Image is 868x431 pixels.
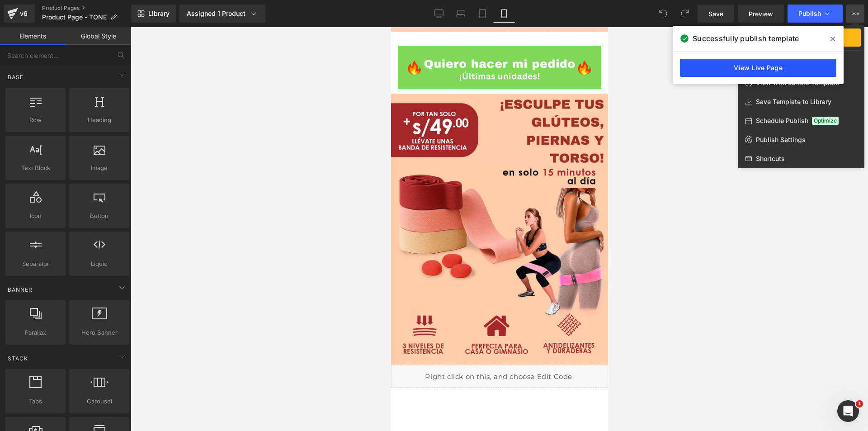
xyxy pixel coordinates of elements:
a: v6 [4,5,35,23]
button: Redo [676,5,694,23]
a: Global Style [66,27,131,45]
span: Carousel [72,397,127,406]
a: Laptop [450,5,472,23]
span: Row [8,115,63,125]
span: Publish [798,10,821,17]
div: v6 [18,8,29,19]
span: Parallax [8,328,63,337]
span: Stack [7,354,29,363]
span: Save Template to Library [756,98,831,106]
a: Preview [738,5,784,23]
span: Banner [7,285,33,294]
a: Tablet [472,5,493,23]
span: Button [72,211,127,221]
span: Save [708,9,723,19]
a: View Live Page [680,59,836,77]
span: Library [148,9,170,18]
span: Publish Settings [756,136,806,144]
span: Liquid [72,259,127,269]
span: Product Page - TONE [42,14,107,21]
iframe: Intercom live chat [837,400,859,422]
a: New Library [131,5,176,23]
span: Schedule Publish [756,117,808,125]
span: Base [7,73,24,81]
button: Publish [788,5,843,23]
span: Optimize [812,117,839,125]
span: Hero Banner [72,328,127,337]
span: Successfully publish template [693,33,799,44]
span: Shortcuts [756,155,785,163]
span: Tabs [8,397,63,406]
span: Text Block [8,163,63,173]
button: Upgrade PlanView Live PageView with current TemplateSave Template to LibrarySchedule PublishOptim... [846,5,864,23]
span: Separator [8,259,63,269]
button: Undo [654,5,672,23]
a: Product Pages [42,5,131,12]
span: Preview [749,9,773,19]
a: Desktop [428,5,450,23]
span: Image [72,163,127,173]
span: 1 [856,400,863,407]
a: Mobile [493,5,515,23]
div: Assigned 1 Product [187,9,258,18]
span: Icon [8,211,63,221]
span: Heading [72,115,127,125]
